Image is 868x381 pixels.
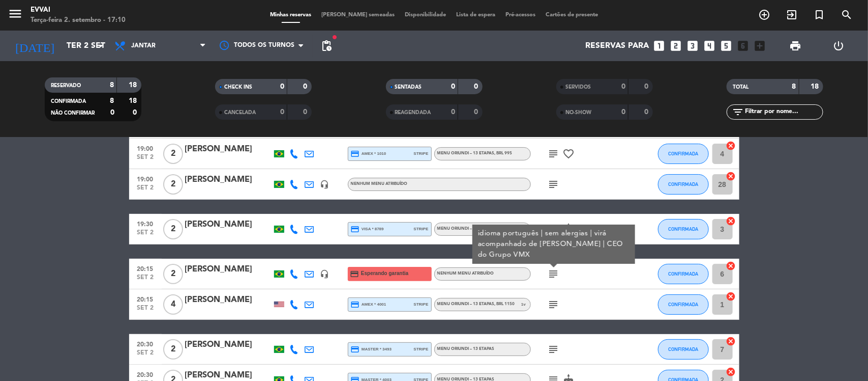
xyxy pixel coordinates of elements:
strong: 0 [133,109,139,116]
span: NÃO CONFIRMAR [51,111,95,116]
div: [PERSON_NAME] [185,218,272,231]
i: [DATE] [8,35,62,57]
span: CONFIRMADA [668,346,698,352]
i: credit_card [351,225,360,234]
span: set 2 [133,349,158,361]
span: set 2 [133,274,158,286]
span: RESERVADO [51,83,81,88]
span: 20:15 [133,262,158,274]
span: Nenhum menu atribuído [437,271,494,276]
strong: 0 [644,83,650,90]
span: Menu Oriundi – 13 etapas [437,151,513,155]
span: set 2 [133,305,158,316]
div: [PERSON_NAME] [185,263,272,276]
span: Lista de espera [451,12,500,18]
span: v [517,298,530,311]
i: subject [548,178,560,190]
span: Menu Oriundi – 13 etapas [437,227,515,231]
i: subject [548,148,560,160]
i: cake [563,223,575,235]
span: amex * 1010 [351,149,386,158]
i: looks_two [670,39,683,52]
i: arrow_drop_down [95,40,107,52]
div: [PERSON_NAME] [185,173,272,186]
button: CONFIRMADA [658,264,709,284]
span: CONFIRMADA [668,181,698,187]
span: Menu Oriundi – 13 etapas [437,347,495,351]
span: 19:30 [133,217,158,229]
i: credit_card [351,345,360,354]
span: set 2 [133,154,158,166]
strong: 0 [110,109,114,116]
i: turned_in_not [813,9,825,21]
span: fiber_manual_record [332,34,338,40]
i: headset_mic [320,180,330,189]
i: subject [548,343,560,356]
i: menu [8,6,23,21]
span: Pré-acessos [500,12,541,18]
i: subject [548,298,560,311]
strong: 0 [280,83,284,90]
span: REAGENDADA [395,110,431,115]
strong: 0 [451,108,455,116]
div: [PERSON_NAME] [185,293,272,307]
span: , BRL 1150 [495,302,515,306]
span: NO-SHOW [565,110,591,115]
button: CONFIRMADA [658,144,709,164]
span: TOTAL [733,85,749,90]
strong: 0 [304,108,310,116]
div: idioma português | sem alergias | virá acompanhado de [PERSON_NAME] | CEO do Grupo VMX [477,228,630,260]
button: menu [8,6,23,25]
span: stripe [414,226,429,232]
span: 4 [163,294,183,315]
button: CONFIRMADA [658,174,709,195]
span: CONFIRMADA [668,226,698,232]
span: 2 [163,174,183,195]
span: stripe [414,346,429,352]
span: SENTADAS [395,85,422,90]
span: pending_actions [320,40,333,52]
i: favorite_border [563,148,575,160]
span: set 2 [133,229,158,241]
span: print [789,40,801,52]
div: [PERSON_NAME] [185,143,272,156]
i: credit_card [351,149,360,158]
span: CONFIRMADA [668,302,698,307]
i: looks_one [653,39,666,52]
strong: 0 [280,108,284,116]
span: 2 [163,219,183,239]
i: add_box [754,39,767,52]
span: , BRL 995 [495,151,513,155]
i: looks_3 [686,39,700,52]
span: 2 [163,144,183,164]
button: CONFIRMADA [658,294,709,315]
span: stripe [414,301,429,308]
i: credit_card [351,300,360,309]
span: 20:30 [133,368,158,380]
div: [PERSON_NAME] [185,338,272,351]
div: Terça-feira 2. setembro - 17:10 [31,15,126,25]
span: visa * 8789 [351,225,384,234]
strong: 8 [110,81,114,89]
span: [PERSON_NAME] semeadas [316,12,400,18]
i: search [841,9,853,21]
i: subject [548,223,560,235]
div: LOG OUT [817,31,860,61]
i: cancel [726,261,736,271]
strong: 0 [474,83,480,90]
strong: 0 [474,108,480,116]
strong: 18 [811,83,821,90]
strong: 8 [792,83,796,90]
i: cancel [726,141,736,151]
span: Jantar [131,42,156,49]
i: headset_mic [320,269,330,279]
span: master * 3493 [351,345,392,354]
i: exit_to_app [786,9,798,21]
span: 2 [163,264,183,284]
i: credit_card [350,269,360,279]
span: 19:00 [133,173,158,184]
span: stripe [414,150,429,157]
span: Menu Oriundi – 13 etapas [437,302,515,306]
span: 20:30 [133,338,158,349]
strong: 0 [621,108,625,116]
